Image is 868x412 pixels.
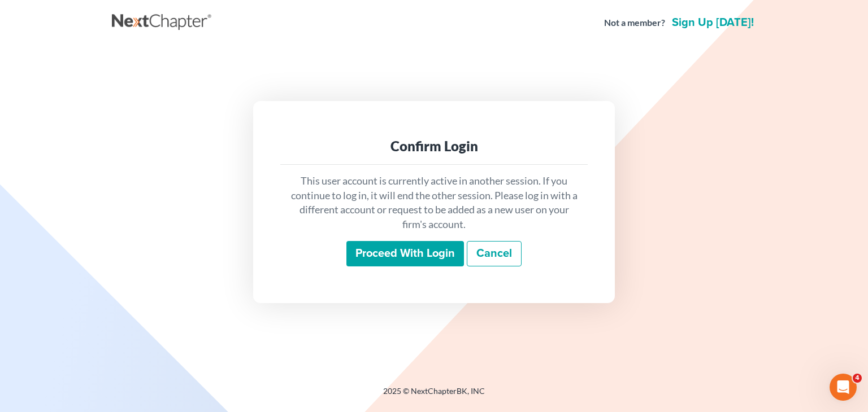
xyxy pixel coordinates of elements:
iframe: Intercom live chat [830,374,857,401]
p: This user account is currently active in another session. If you continue to log in, it will end ... [289,174,579,232]
strong: Not a member? [604,16,665,29]
a: Sign up [DATE]! [670,17,756,28]
div: Confirm Login [289,137,579,155]
a: Cancel [467,241,522,267]
div: 2025 © NextChapterBK, INC [112,385,756,406]
span: 4 [853,374,862,383]
input: Proceed with login [346,241,464,267]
